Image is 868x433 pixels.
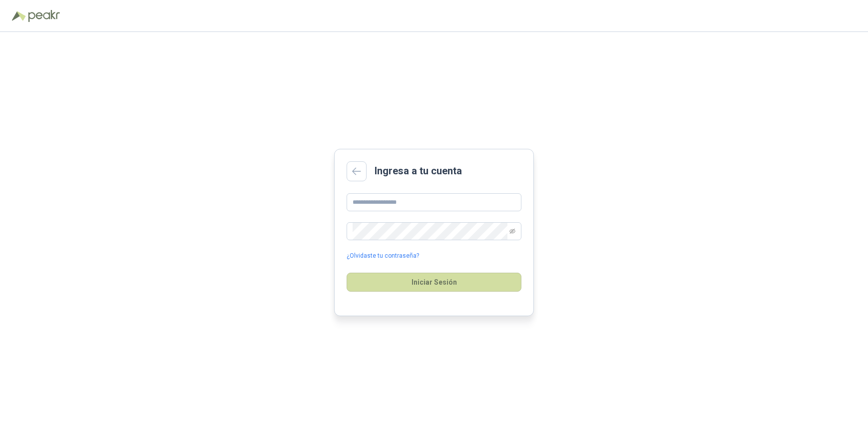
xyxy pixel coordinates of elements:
[509,228,515,234] span: eye-invisible
[28,10,60,22] img: Peakr
[375,163,462,179] h2: Ingresa a tu cuenta
[347,273,521,292] button: Iniciar Sesión
[12,11,26,21] img: Logo
[347,251,419,261] a: ¿Olvidaste tu contraseña?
